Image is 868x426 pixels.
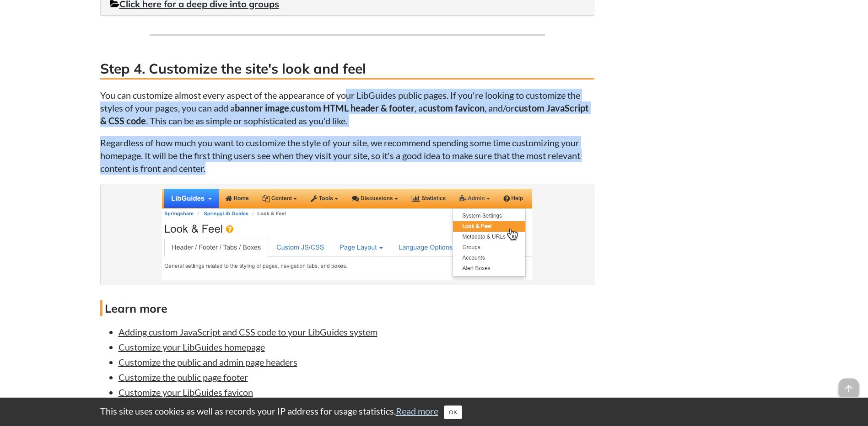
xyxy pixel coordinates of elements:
[119,326,377,337] a: Adding custom JavaScript and CSS code to your LibGuides system
[100,89,594,127] p: You can customize almost every aspect of the appearance of your LibGuides public pages. If you're...
[100,300,594,316] h4: Learn more
[235,102,289,113] strong: banner image
[839,378,859,399] span: arrow_upward
[291,102,415,113] strong: custom HTML header & footer
[100,136,594,175] p: Regardless of how much you want to customize the style of your site, we recommend spending some t...
[119,387,253,398] a: Customize your LibGuides favicon
[423,102,485,113] strong: custom favicon
[119,372,248,383] a: Customize the public page footer
[396,405,438,416] a: Read more
[119,341,265,352] a: Customize your LibGuides homepage
[100,102,589,126] strong: custom JavaScript & CSS code
[444,405,462,419] button: Close
[91,405,777,419] div: This site uses cookies as well as records your IP address for usage statistics.
[839,379,859,390] a: arrow_upward
[100,59,594,80] h3: Step 4. Customize the site's look and feel
[162,189,532,280] img: Customizing your site's look and feel
[119,357,297,367] a: Customize the public and admin page headers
